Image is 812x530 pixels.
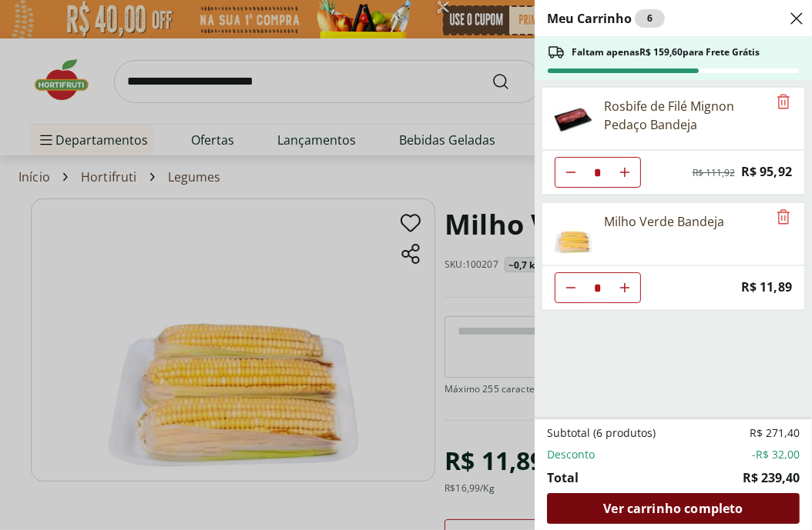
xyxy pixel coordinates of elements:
[552,97,595,140] img: Principal
[609,272,640,303] button: Aumentar Quantidade
[603,502,743,515] span: Ver carrinho completo
[547,9,665,28] h2: Meu Carrinho
[547,447,595,462] span: Desconto
[547,425,656,441] span: Subtotal (6 produtos)
[604,212,724,231] div: Milho Verde Bandeja
[555,157,586,188] button: Diminuir Quantidade
[547,468,579,487] span: Total
[552,212,595,255] img: Milho Verde Bandeja
[774,208,793,227] button: Remove
[635,9,665,28] div: 6
[555,272,586,303] button: Diminuir Quantidade
[604,97,767,134] div: Rosbife de Filé Mignon Pedaço Bandeja
[752,447,800,462] span: -R$ 32,00
[609,157,640,188] button: Aumentar Quantidade
[572,46,760,58] span: Faltam apenas R$ 159,60 para Frete Grátis
[741,162,792,182] span: R$ 95,92
[586,273,609,302] input: Quantidade Atual
[774,93,793,112] button: Remove
[693,167,735,179] span: R$ 111,92
[741,277,792,298] span: R$ 11,89
[743,468,800,487] span: R$ 239,40
[547,493,800,524] a: Ver carrinho completo
[750,425,800,441] span: R$ 271,40
[586,158,609,187] input: Quantidade Atual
